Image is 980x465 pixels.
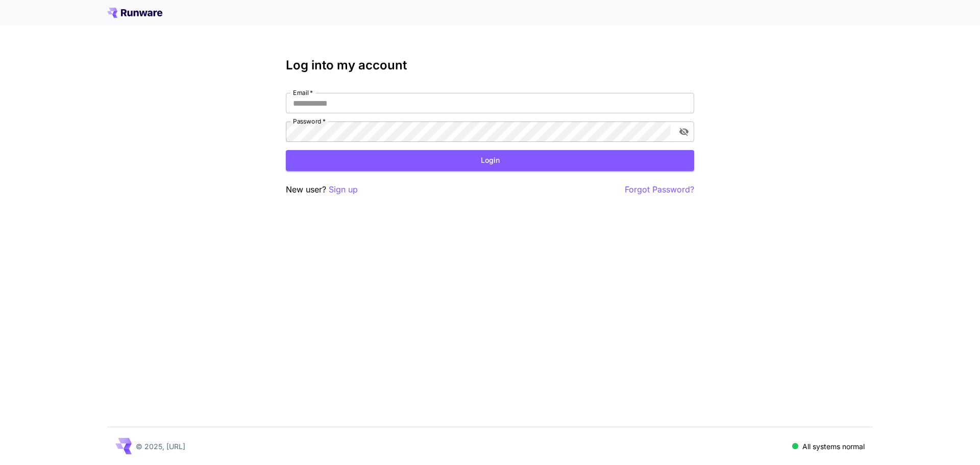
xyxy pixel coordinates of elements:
[286,58,694,72] h3: Log into my account
[136,441,185,452] p: © 2025, [URL]
[286,183,358,196] p: New user?
[293,117,326,126] label: Password
[329,183,358,196] button: Sign up
[293,88,313,97] label: Email
[286,150,694,171] button: Login
[625,183,694,196] button: Forgot Password?
[802,441,865,452] p: All systems normal
[675,123,693,141] button: toggle password visibility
